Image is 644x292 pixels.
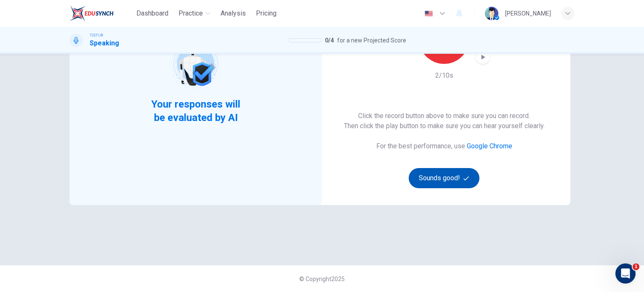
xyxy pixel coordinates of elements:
[435,71,453,81] h6: 2/10s
[133,6,172,21] button: Dashboard
[217,6,249,21] button: Analysis
[90,38,119,48] h1: Speaking
[325,35,334,45] span: 0 / 4
[256,8,277,18] span: Pricing
[175,6,214,21] button: Practice
[423,11,434,17] img: en
[485,7,498,20] img: Profile picture
[90,32,103,38] span: TOEFL®
[633,263,639,270] span: 1
[505,8,551,18] div: [PERSON_NAME]
[376,141,512,151] h6: For the best performance, use
[344,111,545,131] h6: Click the record button above to make sure you can record. Then click the play button to make sur...
[69,5,133,22] a: EduSynch logo
[221,8,246,18] span: Analysis
[615,263,636,284] iframe: Intercom live chat
[178,8,203,18] span: Practice
[299,276,345,282] span: © Copyright 2025
[467,142,512,150] a: Google Chrome
[136,8,168,18] span: Dashboard
[69,5,114,22] img: EduSynch logo
[253,6,280,21] button: Pricing
[145,97,247,124] span: Your responses will be evaluated by AI
[169,37,222,90] img: robot icon
[337,35,406,45] span: for a new Projected Score
[409,168,479,188] button: Sounds good!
